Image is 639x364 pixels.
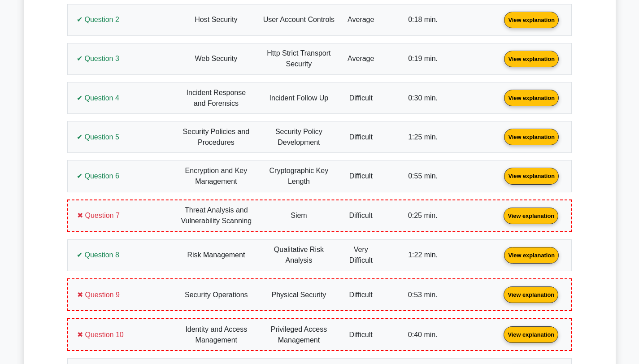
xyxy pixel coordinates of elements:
a: View explanation [500,330,562,338]
a: View explanation [500,251,562,259]
a: View explanation [500,133,562,140]
a: View explanation [500,172,562,179]
a: View explanation [500,211,562,219]
a: View explanation [500,15,562,23]
a: View explanation [500,94,562,101]
a: View explanation [500,55,562,62]
a: View explanation [500,290,562,298]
